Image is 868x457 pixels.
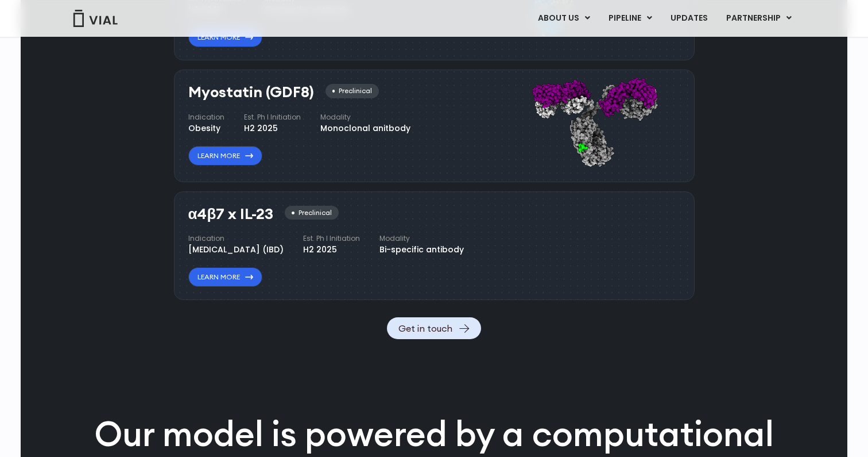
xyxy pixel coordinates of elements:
[661,9,716,28] a: UPDATES
[244,112,301,122] h4: Est. Ph I Initiation
[188,244,284,256] div: [MEDICAL_DATA] (IBD)
[188,146,262,166] a: Learn More
[599,9,661,28] a: PIPELINEMenu Toggle
[188,112,224,122] h4: Indication
[379,244,464,256] div: Bi-specific antibody
[188,122,224,135] div: Obesity
[188,233,284,244] h4: Indication
[379,233,464,244] h4: Modality
[303,244,360,256] div: H2 2025
[387,317,481,339] a: Get in touch
[244,122,301,135] div: H2 2025
[188,267,262,287] a: Learn More
[717,9,801,28] a: PARTNERSHIPMenu Toggle
[529,9,599,28] a: ABOUT USMenu Toggle
[320,112,410,122] h4: Modality
[188,28,262,47] a: Learn More
[188,206,274,222] h3: α4β7 x IL-23
[320,122,410,135] div: Monoclonal anitbody
[303,233,360,244] h4: Est. Ph I Initiation
[325,84,379,98] div: Preclinical
[72,10,118,27] img: Vial Logo
[285,206,338,220] div: Preclinical
[188,84,314,101] h3: Myostatin (GDF8)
